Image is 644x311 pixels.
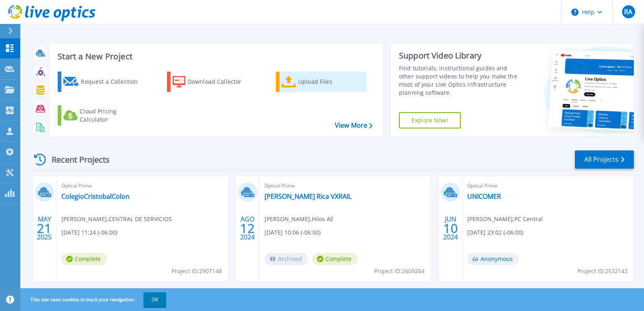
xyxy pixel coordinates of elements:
a: View More [335,122,373,129]
div: Support Video Library [399,50,521,61]
span: Complete [61,253,107,265]
span: Optical Prime [467,181,629,190]
div: Recent Projects [31,150,121,170]
a: Explore Now! [399,112,461,128]
h3: Start a New Project [58,52,372,61]
span: [PERSON_NAME] , PC Central [467,215,543,224]
div: Download Collector [188,74,253,90]
span: [DATE] 10:06 (-06:00) [265,228,321,237]
span: Complete [312,253,358,265]
div: AGO 2024 [240,213,255,243]
div: Upload Files [298,74,363,90]
div: Cloud Pricing Calculator [80,107,145,124]
span: Project ID: 2532142 [577,267,628,276]
a: [PERSON_NAME] Rica VXRAIL [265,192,351,200]
div: Request a Collection [81,74,146,90]
span: [DATE] 11:24 (-06:00) [61,228,117,237]
a: All Projects [575,150,634,169]
span: Anonymous [467,253,519,265]
a: Request a Collection [58,72,148,92]
span: Project ID: 2907148 [171,267,222,276]
span: [PERSON_NAME] , CENTRAL DE SERVICIOS [61,215,172,224]
span: Project ID: 2609264 [374,267,425,276]
span: RA [624,9,632,15]
span: Optical Prime [265,181,426,190]
a: Download Collector [167,72,258,92]
div: JUN 2024 [443,213,458,243]
span: 12 [240,225,255,232]
span: 21 [37,225,52,232]
span: 10 [443,225,458,232]
a: Upload Files [276,72,366,92]
a: ColegioCristobalColon [61,192,130,200]
button: OK [143,292,166,307]
span: Optical Prime [61,181,223,190]
span: [PERSON_NAME] , Hilos AE [265,215,334,224]
div: MAY 2025 [37,213,52,243]
a: Cloud Pricing Calculator [58,105,148,126]
span: This site uses cookies to track your navigation. [22,292,166,307]
div: Find tutorials, instructional guides and other support videos to help you make the most of your L... [399,64,521,97]
span: [DATE] 23:02 (-06:00) [467,228,523,237]
a: UNICOMER [467,192,501,200]
span: Archived [265,253,308,265]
